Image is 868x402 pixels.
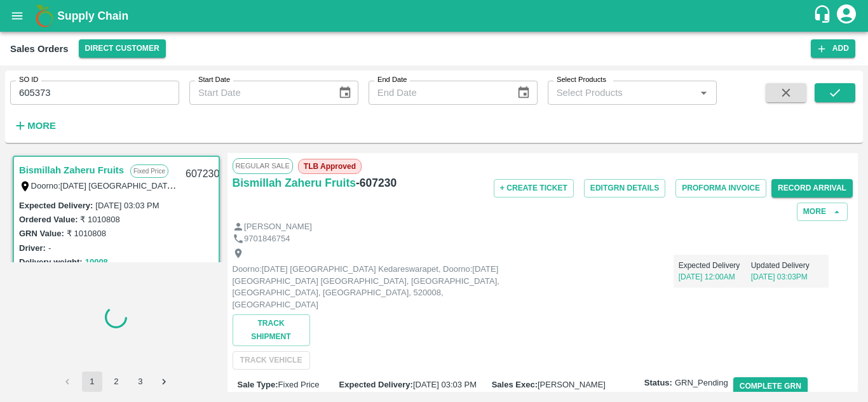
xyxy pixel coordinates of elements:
span: Regular Sale [233,158,293,173]
a: Bismillah Zaheru Fruits [19,162,124,178]
button: More [797,203,848,221]
label: GRN Value: [19,229,64,238]
span: Fixed Price [278,380,320,389]
input: End Date [369,81,507,105]
button: page 1 [82,372,102,392]
button: Go to page 3 [130,372,151,392]
button: Choose date [333,81,357,105]
label: Delivery weight: [19,257,83,267]
label: Status: [644,377,672,389]
div: Sales Orders [10,41,69,57]
button: More [10,115,59,137]
span: [DATE] 03:03 PM [413,380,477,389]
a: Supply Chain [57,7,813,25]
input: Enter SO ID [10,81,179,105]
button: Complete GRN [733,377,808,396]
label: Start Date [198,75,230,85]
button: Track Shipment [233,314,310,346]
p: Expected Delivery [679,260,751,271]
input: Start Date [189,81,328,105]
label: ₹ 1010808 [80,215,119,224]
button: EditGRN Details [584,179,665,198]
p: Updated Delivery [751,260,824,271]
button: open drawer [3,1,32,30]
label: ₹ 1010808 [67,229,106,238]
div: account of current user [835,3,858,29]
a: Bismillah Zaheru Fruits [233,174,356,192]
span: GRN_Pending [675,377,728,389]
button: + Create Ticket [494,179,574,198]
button: Add [811,39,855,58]
div: 607230 [178,159,227,189]
label: Doorno:[DATE] [GEOGRAPHIC_DATA] Kedareswarapet, Doorno:[DATE] [GEOGRAPHIC_DATA] [GEOGRAPHIC_DATA]... [31,180,868,191]
span: TLB Approved [298,159,362,174]
nav: pagination navigation [56,372,177,392]
label: SO ID [19,75,38,85]
label: Driver: [19,243,46,253]
button: Proforma Invoice [675,179,766,198]
button: Record Arrival [771,179,853,198]
p: Fixed Price [130,164,168,178]
label: Select Products [557,75,606,85]
label: Expected Delivery : [339,380,413,389]
p: Doorno:[DATE] [GEOGRAPHIC_DATA] Kedareswarapet, Doorno:[DATE] [GEOGRAPHIC_DATA] [GEOGRAPHIC_DATA]... [233,264,519,311]
label: - [48,243,51,253]
label: Sales Exec : [492,380,538,389]
h6: - 607230 [356,174,397,192]
label: Expected Delivery : [19,201,93,210]
p: [PERSON_NAME] [244,221,312,233]
b: Supply Chain [57,10,128,22]
label: [DATE] 03:03 PM [95,201,159,210]
button: Choose date [512,81,536,105]
button: Go to next page [154,372,175,392]
strong: More [27,121,56,131]
input: Select Products [552,84,692,101]
label: End Date [377,75,407,85]
button: Go to page 2 [106,372,126,392]
button: Select DC [79,39,166,58]
p: [DATE] 12:00AM [679,271,751,283]
img: logo [32,3,57,29]
p: [DATE] 03:03PM [751,271,824,283]
button: 10008 [85,255,108,270]
p: 9701846754 [244,233,290,245]
label: Ordered Value: [19,215,78,224]
button: Open [695,84,712,101]
label: Sale Type : [238,380,278,389]
span: [PERSON_NAME] [538,380,606,389]
div: customer-support [813,4,835,27]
